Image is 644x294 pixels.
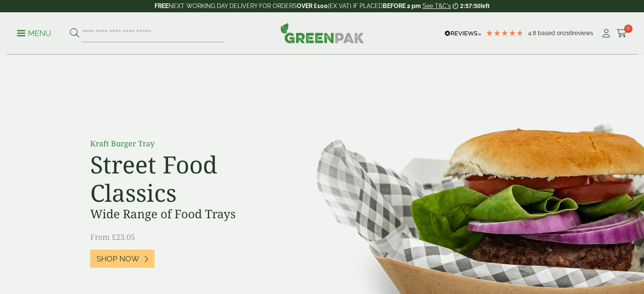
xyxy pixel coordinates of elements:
[97,254,139,264] span: Shop Now
[90,207,281,221] h3: Wide Range of Food Trays
[616,29,627,38] i: Cart
[90,138,281,149] p: Kraft Burger Tray
[17,28,51,37] a: Menu
[572,30,593,36] span: reviews
[486,29,524,37] div: 4.79 Stars
[17,28,51,38] p: Menu
[624,25,633,33] span: 0
[297,3,328,9] strong: OVER £100
[616,27,627,40] a: 0
[90,250,155,268] a: Shop Now
[564,30,572,36] span: 216
[383,3,421,9] strong: BEFORE 2 pm
[280,23,364,43] img: GreenPak Supplies
[90,232,135,242] span: From £23.05
[538,30,564,36] span: Based on
[460,3,481,9] span: 2:57:50
[445,30,481,36] img: REVIEWS.io
[90,150,281,207] h2: Street Food Classics
[481,3,489,9] span: left
[601,29,611,38] i: My Account
[155,3,169,9] strong: FREE
[528,30,538,36] span: 4.8
[423,3,451,9] a: See T&C's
